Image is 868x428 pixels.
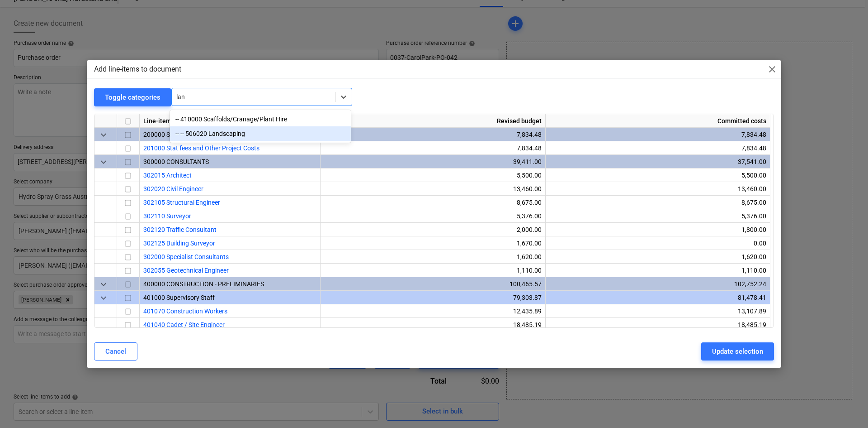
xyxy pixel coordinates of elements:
div: 0.00 [549,236,766,250]
a: 302125 Building Surveyor [143,240,215,247]
div: 1,110.00 [324,264,542,277]
a: 302020 Civil Engineer [143,185,203,192]
div: 5,500.00 [549,168,766,182]
div: 8,675.00 [549,196,766,209]
span: 200000 STATUTORY AUTHORITIES [143,131,241,138]
button: Update selection [701,342,774,361]
a: 401040 Cadet / Site Engineer [143,321,225,328]
a: 401070 Construction Workers [143,308,227,315]
div: 1,800.00 [549,223,766,236]
span: 401000 Supervisory Staff [143,294,215,301]
button: Toggle categories [94,88,171,106]
div: 81,478.41 [549,291,766,304]
div: 5,376.00 [549,209,766,223]
div: Toggle categories [105,91,160,103]
span: 400000 CONSTRUCTION - PRELIMINARIES [143,280,264,288]
div: Update selection [712,346,763,357]
div: -- -- 506020 Landscaping [170,126,351,141]
span: 300000 CONSULTANTS [143,158,209,165]
a: 302015 Architect [143,172,192,179]
span: keyboard_arrow_down [98,130,109,140]
div: 13,107.89 [549,304,766,318]
div: 5,376.00 [324,209,542,223]
div: 5,500.00 [324,168,542,182]
div: -- 410000 Scaffolds/Cranage/Plant Hire [170,112,351,126]
div: Line-item [140,114,321,128]
span: keyboard_arrow_down [98,279,109,290]
div: 1,670.00 [324,236,542,250]
a: 302000 Specialist Consultants [143,253,229,260]
div: 1,620.00 [324,250,542,264]
button: Cancel [94,342,137,361]
div: 18,485.19 [324,318,542,332]
a: 201000 Stat fees and Other Project Costs [143,144,259,152]
a: 302055 Geotechnical Engineer [143,267,229,274]
div: 39,411.00 [324,155,542,168]
div: 7,834.48 [324,141,542,155]
div: 13,460.00 [549,182,766,196]
div: 1,110.00 [549,264,766,277]
a: 302105 Structural Engineer [143,199,220,206]
iframe: Chat Widget [823,385,868,428]
div: Cancel [105,346,126,357]
div: Committed costs [546,114,770,128]
div: 12,435.89 [324,304,542,318]
div: 7,834.48 [549,141,766,155]
div: 13,460.00 [324,182,542,196]
div: 8,675.00 [324,196,542,209]
span: keyboard_arrow_down [98,293,109,303]
div: 37,541.00 [549,155,766,168]
div: 7,834.48 [324,128,542,141]
div: Revised budget [321,114,546,128]
div: 1,620.00 [549,250,766,264]
a: 302110 Surveyor [143,212,191,220]
div: 18,485.19 [549,318,766,332]
div: 79,303.87 [324,291,542,304]
div: 100,465.57 [324,277,542,291]
p: Add line-items to document [94,64,181,75]
span: keyboard_arrow_down [98,157,109,168]
div: 102,752.24 [549,277,766,291]
a: 302120 Traffic Consultant [143,226,217,233]
div: 7,834.48 [549,128,766,141]
span: close [767,64,778,75]
div: 2,000.00 [324,223,542,236]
